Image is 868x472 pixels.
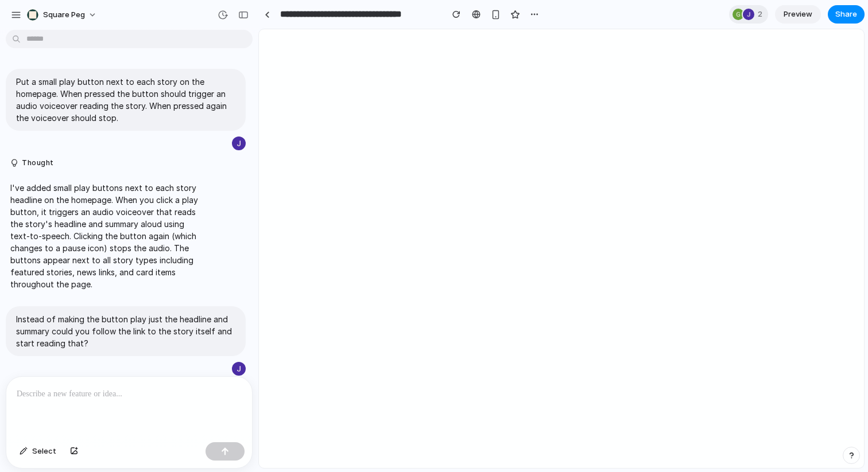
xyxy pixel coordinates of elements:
[16,76,235,124] p: Put a small play button next to each story on the homepage. When pressed the button should trigge...
[729,5,768,24] div: 2
[10,182,202,290] p: I've added small play buttons next to each story headline on the homepage. When you click a play ...
[835,9,857,20] span: Share
[22,6,103,24] button: Square Peg
[775,5,821,24] a: Preview
[14,442,62,461] button: Select
[758,9,766,20] span: 2
[32,446,56,457] span: Select
[828,5,865,24] button: Share
[784,9,812,20] span: Preview
[43,9,85,21] span: Square Peg
[6,377,252,438] div: To enrich screen reader interactions, please activate Accessibility in Grammarly extension settings
[16,313,235,349] p: Instead of making the button play just the headline and summary could you follow the link to the ...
